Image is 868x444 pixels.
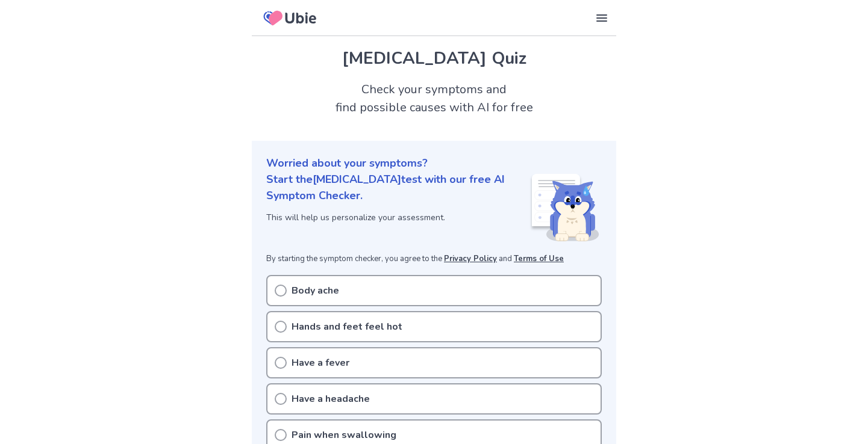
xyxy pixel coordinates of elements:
p: Hands and feet feel hot [292,319,402,334]
a: Privacy Policy [444,253,497,264]
p: Pain when swallowing [292,428,396,442]
h1: [MEDICAL_DATA] Quiz [266,46,602,71]
p: This will help us personalize your assessment. [266,211,529,224]
p: Have a fever [292,356,349,370]
p: Worried about your symptoms? [266,155,602,171]
h2: Check your symptoms and find possible causes with AI for free [252,81,616,117]
p: By starting the symptom checker, you agree to the and [266,253,602,265]
a: Terms of Use [514,253,564,264]
img: Shiba [529,174,599,241]
p: Body ache [292,283,339,298]
p: Have a headache [292,392,370,406]
p: Start the [MEDICAL_DATA] test with our free AI Symptom Checker. [266,171,529,204]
